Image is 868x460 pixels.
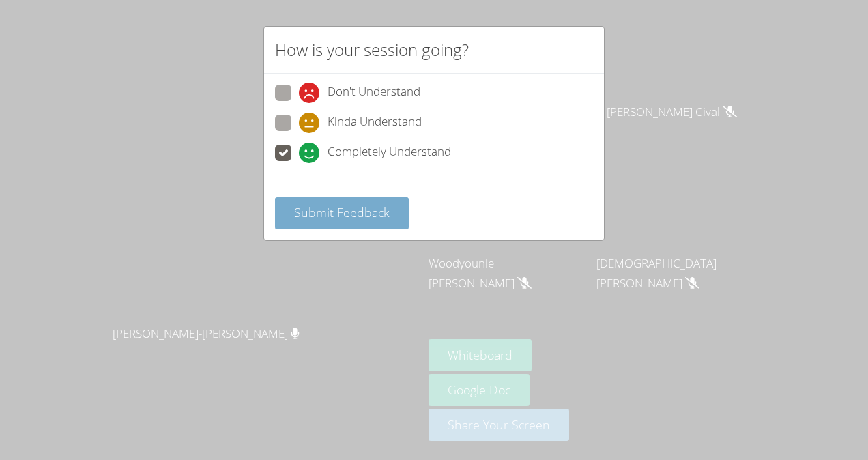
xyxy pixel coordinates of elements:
[328,113,422,133] span: Kinda Understand
[275,197,409,229] button: Submit Feedback
[275,38,469,62] h2: How is your session going?
[328,143,451,163] span: Completely Understand
[328,83,420,103] span: Don't Understand
[294,204,390,220] span: Submit Feedback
